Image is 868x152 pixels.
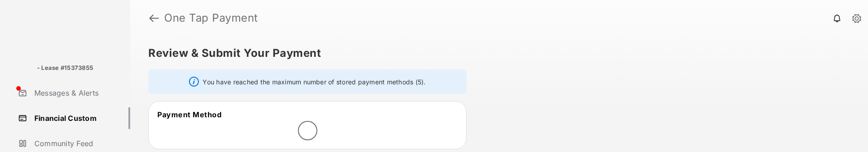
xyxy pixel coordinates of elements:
[14,82,130,104] a: Messages & Alerts
[148,48,843,59] h5: Review & Submit Your Payment
[164,13,258,23] strong: One Tap Payment
[14,107,130,129] a: Financial Custom
[148,69,467,94] div: You have reached the maximum number of stored payment methods (5).
[157,110,222,119] span: Payment Method
[37,64,93,73] p: - Lease #15373855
